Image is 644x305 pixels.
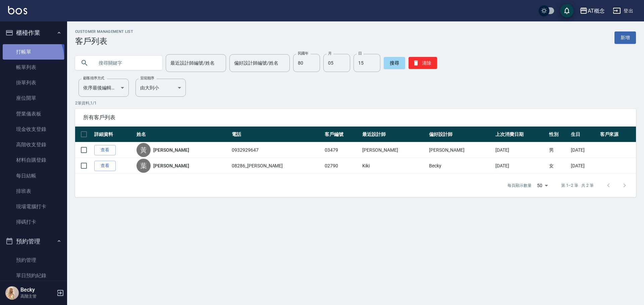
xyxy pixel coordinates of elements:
label: 呈現順序 [140,76,154,81]
p: 2 筆資料, 1 / 1 [75,100,636,106]
img: Person [5,286,19,300]
td: [DATE] [494,158,547,174]
button: 櫃檯作業 [3,24,64,42]
label: 月 [328,51,331,56]
td: 女 [547,158,569,174]
th: 客戶編號 [323,127,361,142]
th: 客戶來源 [598,127,636,142]
button: save [560,4,574,17]
th: 上次消費日期 [494,127,547,142]
td: [PERSON_NAME] [427,142,494,158]
td: 08286_[PERSON_NAME] [230,158,323,174]
a: 材料自購登錄 [3,152,64,168]
a: 掃碼打卡 [3,214,64,230]
th: 生日 [569,127,598,142]
td: 02790 [323,158,361,174]
a: 單日預約紀錄 [3,268,64,283]
a: 高階收支登錄 [3,137,64,152]
a: [PERSON_NAME] [153,162,189,169]
td: 0932929647 [230,142,323,158]
a: 預約管理 [3,252,64,268]
label: 民國年 [298,51,308,56]
td: [PERSON_NAME] [361,142,427,158]
td: 男 [547,142,569,158]
a: 掛單列表 [3,75,64,90]
a: 現金收支登錄 [3,122,64,137]
th: 最近設計師 [361,127,427,142]
img: Logo [8,6,27,14]
div: 黃 [137,143,151,157]
p: 第 1–2 筆 共 2 筆 [561,182,594,188]
button: 登出 [610,5,636,17]
p: 高階主管 [20,293,55,299]
a: 帳單列表 [3,60,64,75]
a: [PERSON_NAME] [153,147,189,153]
input: 搜尋關鍵字 [94,54,157,72]
td: 03479 [323,142,361,158]
div: AT概念 [588,7,605,15]
div: 葉 [137,159,151,173]
a: 排班表 [3,183,64,199]
label: 日 [358,51,362,56]
td: Becky [427,158,494,174]
div: 50 [534,176,550,195]
div: 依序最後編輯時間 [78,79,129,97]
td: [DATE] [569,158,598,174]
a: 查看 [94,161,116,171]
button: 搜尋 [384,57,405,69]
span: 所有客戶列表 [83,114,628,121]
td: [DATE] [569,142,598,158]
button: 預約管理 [3,233,64,250]
td: [DATE] [494,142,547,158]
a: 每日結帳 [3,168,64,183]
a: 現場電腦打卡 [3,199,64,214]
label: 顧客排序方式 [83,76,104,81]
h5: Becky [20,287,55,293]
a: 座位開單 [3,90,64,106]
th: 電話 [230,127,323,142]
button: AT概念 [577,4,607,18]
div: 由大到小 [136,79,186,97]
a: 查看 [94,145,116,155]
p: 每頁顯示數量 [507,182,532,188]
th: 詳細資料 [93,127,135,142]
th: 性別 [547,127,569,142]
button: 清除 [409,57,437,69]
td: Kiki [361,158,427,174]
a: 新增 [614,31,636,44]
h3: 客戶列表 [75,36,133,46]
h2: Customer Management List [75,29,133,34]
a: 打帳單 [3,44,64,60]
a: 營業儀表板 [3,106,64,122]
th: 姓名 [135,127,230,142]
th: 偏好設計師 [427,127,494,142]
